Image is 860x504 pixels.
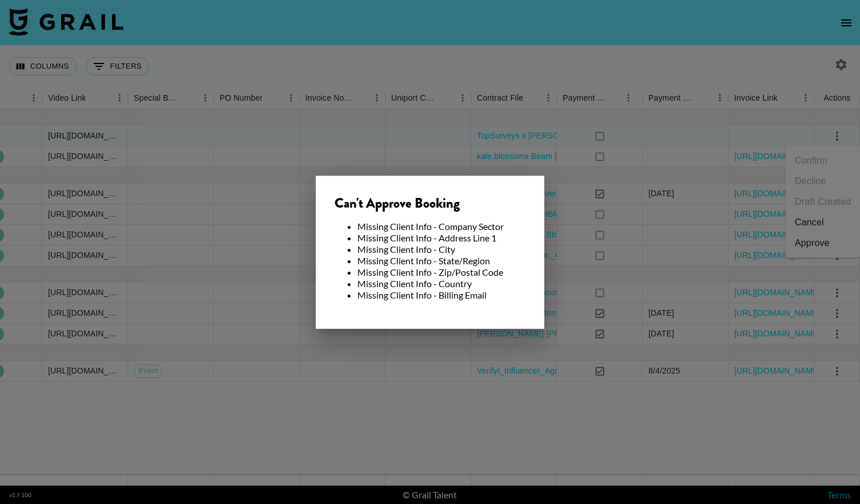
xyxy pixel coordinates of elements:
li: Missing Client Info - City [357,244,525,255]
li: Missing Client Info - Zip/Postal Code [357,267,525,278]
li: Missing Client Info - Company Sector [357,221,525,232]
li: Missing Client Info - Address Line 1 [357,232,525,244]
li: Missing Client Info - State/Region [357,255,525,267]
li: Missing Client Info - Billing Email [357,289,525,301]
div: Can't Approve Booking [335,195,525,212]
li: Missing Client Info - Country [357,278,525,289]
